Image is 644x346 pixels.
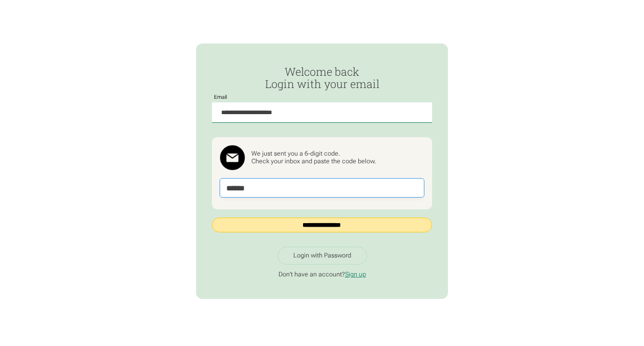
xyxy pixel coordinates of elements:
p: Don't have an account? [212,271,433,278]
div: We just sent you a 6-digit code. Check your inbox and paste the code below. [251,150,376,166]
form: Passwordless Login [212,66,433,240]
div: Login with Password [293,252,351,259]
label: Email [212,94,230,100]
a: Sign up [345,271,366,278]
h2: Welcome back Login with your email [212,66,433,90]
